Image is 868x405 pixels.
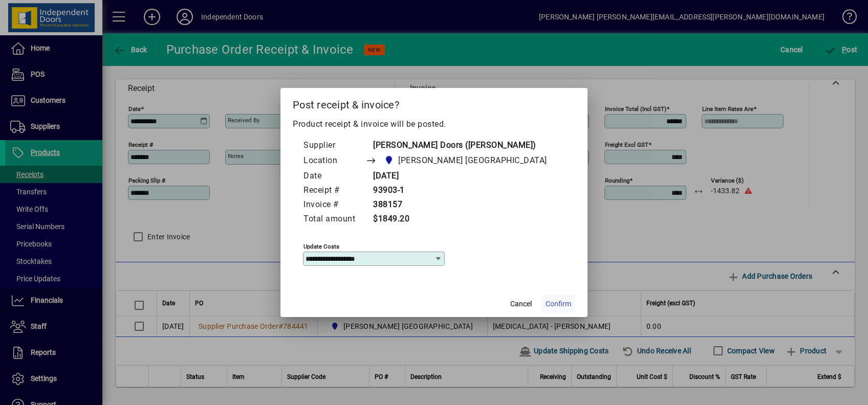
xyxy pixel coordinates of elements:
mat-label: Update costs [303,243,339,250]
p: Product receipt & invoice will be posted. [293,118,575,130]
td: Supplier [303,139,365,153]
td: Location [303,153,365,169]
td: Receipt # [303,184,365,198]
td: $1849.20 [365,212,567,227]
span: Cromwell Central Otago [381,153,551,168]
td: Date [303,169,365,184]
span: [PERSON_NAME] [GEOGRAPHIC_DATA] [398,154,547,167]
button: Confirm [541,295,575,313]
h2: Post receipt & invoice? [280,88,588,118]
td: Invoice # [303,198,365,212]
span: Cancel [510,299,532,309]
td: 93903-1 [365,184,567,198]
button: Cancel [505,295,537,313]
td: 388157 [365,198,567,212]
td: [PERSON_NAME] Doors ([PERSON_NAME]) [365,139,567,153]
td: Total amount [303,212,365,227]
td: [DATE] [365,169,567,184]
span: Confirm [546,299,571,309]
